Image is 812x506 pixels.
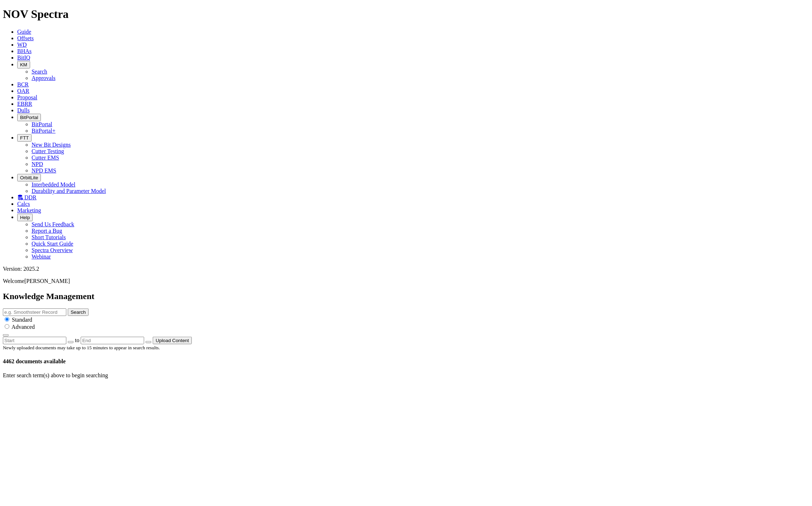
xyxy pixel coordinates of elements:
a: Calcs [17,201,30,207]
a: Guide [17,29,31,35]
h2: Knowledge Management [3,292,809,301]
small: Newly uploaded documents may take up to 15 minutes to appear in search results. [3,345,160,350]
a: Offsets [17,35,34,41]
a: Approvals [32,75,56,81]
div: Version: 2025.2 [3,266,809,272]
button: Upload Content [153,337,192,344]
button: BitPortal [17,114,41,121]
a: Spectra Overview [32,247,73,253]
button: KM [17,61,30,68]
h4: 4462 documents available [3,358,809,365]
input: e.g. Smoothsteer Record [3,308,66,316]
p: Enter search term(s) above to begin searching [3,372,809,379]
input: Start [3,337,66,344]
span: to [75,337,79,343]
a: WD [17,42,27,48]
span: Advanced [11,324,35,330]
button: Search [68,308,89,316]
span: DDR [24,194,37,200]
a: Report a Bug [32,228,62,234]
a: OAR [17,88,29,94]
a: Send Us Feedback [32,221,74,227]
a: Durability and Parameter Model [32,188,106,194]
a: BCR [17,81,29,88]
a: DDR [17,194,37,200]
span: OrbitLite [20,175,38,180]
span: KM [20,62,27,67]
a: BitIQ [17,55,30,61]
a: Search [32,68,47,75]
h1: NOV Spectra [3,8,809,21]
a: Webinar [32,254,51,260]
button: Help [17,214,33,221]
a: EBRR [17,101,32,107]
span: [PERSON_NAME] [24,278,70,284]
a: BitPortal+ [32,128,56,134]
a: Cutter EMS [32,155,59,161]
a: Short Tutorials [32,234,66,240]
a: Quick Start Guide [32,241,73,247]
a: Cutter Testing [32,148,64,154]
a: Proposal [17,94,37,100]
button: FTT [17,134,32,142]
span: Help [20,215,30,220]
button: OrbitLite [17,174,41,181]
a: Interbedded Model [32,181,75,188]
a: BHAs [17,48,32,54]
a: BitPortal [32,121,52,127]
span: Standard [12,317,32,323]
a: Dulls [17,107,30,113]
a: New Bit Designs [32,142,71,148]
a: NPD EMS [32,167,56,174]
span: BitPortal [20,115,38,120]
a: NPD [32,161,43,167]
input: End [81,337,144,344]
span: FTT [20,135,29,141]
p: Welcome [3,278,809,284]
a: Marketing [17,207,41,213]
